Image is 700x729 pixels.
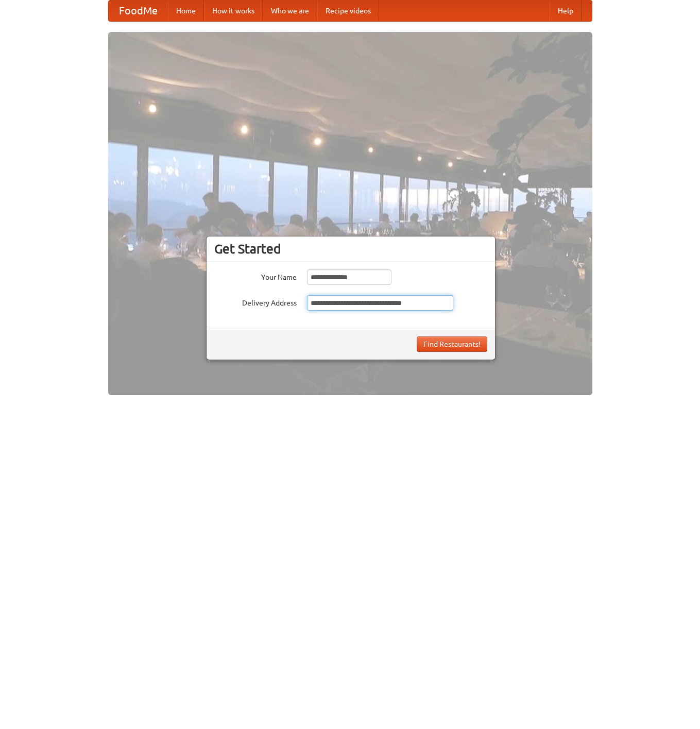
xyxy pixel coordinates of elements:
a: Recipe videos [317,1,379,21]
label: Your Name [214,269,297,282]
a: Who we are [263,1,317,21]
a: Help [550,1,582,21]
a: FoodMe [109,1,168,21]
h3: Get Started [214,241,487,257]
button: Find Restaurants! [417,336,487,352]
a: How it works [204,1,263,21]
label: Delivery Address [214,295,297,308]
a: Home [168,1,204,21]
